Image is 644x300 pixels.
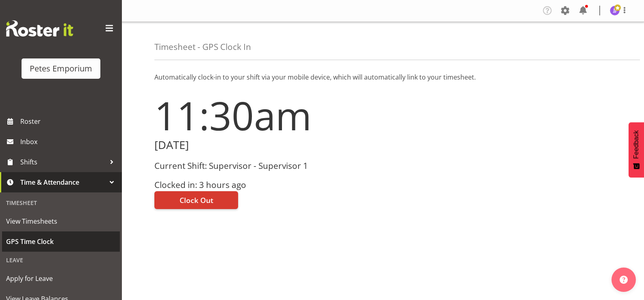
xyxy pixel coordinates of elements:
div: Petes Emporium [30,63,92,75]
button: Clock Out [154,191,238,209]
h3: Clocked in: 3 hours ago [154,180,378,190]
img: help-xxl-2.png [620,276,628,284]
span: Shifts [20,156,106,168]
span: Time & Attendance [20,176,106,188]
span: Feedback [633,130,640,159]
span: Inbox [20,136,118,148]
span: Apply for Leave [6,272,116,285]
h3: Current Shift: Supervisor - Supervisor 1 [154,161,378,171]
img: janelle-jonkers702.jpg [610,6,620,15]
button: Feedback - Show survey [629,122,644,177]
a: Apply for Leave [2,268,120,289]
span: Clock Out [180,195,213,205]
div: Timesheet [2,194,120,211]
img: Rosterit website logo [6,20,73,37]
a: View Timesheets [2,211,120,231]
h4: Timesheet - GPS Clock In [154,42,251,52]
h2: [DATE] [154,139,378,151]
div: Leave [2,252,120,268]
span: GPS Time Clock [6,235,116,248]
a: GPS Time Clock [2,231,120,252]
p: Automatically clock-in to your shift via your mobile device, which will automatically link to you... [154,72,611,82]
span: View Timesheets [6,215,116,227]
span: Roster [20,115,118,127]
h1: 11:30am [154,93,378,137]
